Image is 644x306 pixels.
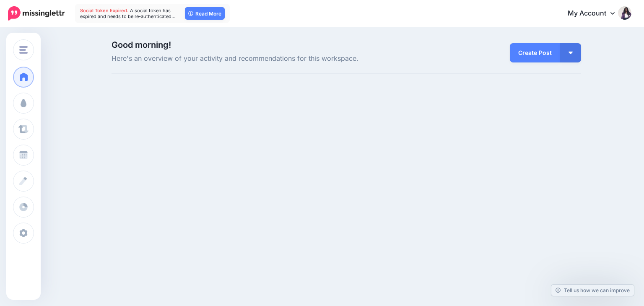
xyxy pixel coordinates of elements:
[112,40,171,50] span: Good morning!
[19,46,28,54] img: menu.png
[551,285,634,296] a: Tell us how we can improve
[112,53,421,64] span: Here's an overview of your activity and recommendations for this workspace.
[80,8,129,13] span: Social Token Expired.
[569,52,573,54] img: arrow-down-white.png
[80,8,176,19] span: A social token has expired and needs to be re-authenticated…
[8,6,65,21] img: Missinglettr
[559,3,631,24] a: My Account
[510,43,560,62] a: Create Post
[185,7,225,20] a: Read More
